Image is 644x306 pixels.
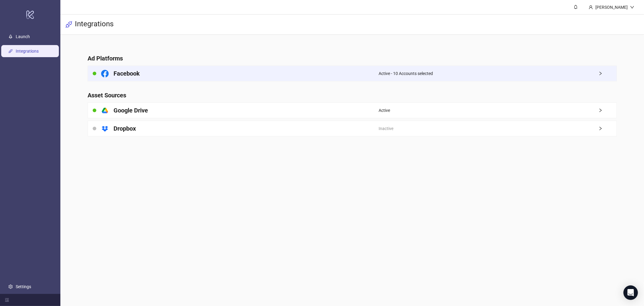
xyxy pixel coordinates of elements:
span: bell [574,5,578,9]
span: user [589,5,593,9]
span: right [598,71,617,76]
span: Inactive [379,125,393,132]
div: Open Intercom Messenger [623,285,638,300]
h4: Facebook [114,69,140,78]
a: FacebookActive - 10 Accounts selectedright [88,66,617,81]
h4: Google Drive [114,106,148,115]
h4: Ad Platforms [88,54,617,63]
span: api [65,21,72,28]
span: right [598,126,617,131]
div: [PERSON_NAME] [593,4,630,11]
h4: Asset Sources [88,91,617,99]
span: Active - 10 Accounts selected [379,70,433,77]
h4: Dropbox [114,124,136,133]
span: Active [379,107,390,114]
span: right [598,108,617,112]
span: down [630,5,634,9]
h3: Integrations [75,19,114,30]
a: Launch [16,34,30,39]
a: Settings [16,284,31,289]
span: menu-fold [5,298,9,302]
a: Integrations [16,49,39,54]
a: Google DriveActiveright [88,103,617,118]
a: DropboxInactiveright [88,121,617,136]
